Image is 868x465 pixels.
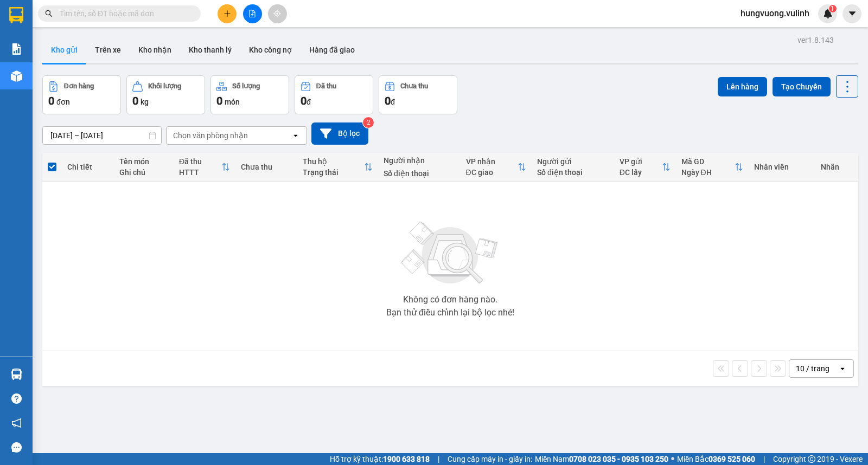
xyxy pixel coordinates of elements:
[843,4,861,23] button: caret-down
[11,418,22,428] span: notification
[363,117,374,128] sup: 2
[316,82,336,90] div: Đã thu
[307,98,311,106] span: đ
[537,168,609,177] div: Số điện thoại
[179,157,221,166] div: Đã thu
[620,157,662,166] div: VP gửi
[823,9,833,18] img: icon-new-feature
[130,37,180,63] button: Kho nhận
[461,153,532,182] th: Toggle SortBy
[821,163,853,171] div: Nhãn
[86,37,130,63] button: Trên xe
[179,168,221,177] div: HTTT
[681,157,735,166] div: Mã GD
[797,34,834,46] div: ver 1.8.143
[379,75,457,114] button: Chưa thu0đ
[273,10,281,17] span: aim
[56,98,70,106] span: đơn
[42,37,86,63] button: Kho gửi
[303,168,364,177] div: Trạng thái
[11,70,22,82] img: warehouse-icon
[569,455,668,463] strong: 0708 023 035 - 0935 103 250
[718,77,767,96] button: Lên hàng
[141,98,149,106] span: kg
[303,157,364,166] div: Thu hộ
[119,157,168,166] div: Tên món
[210,75,289,114] button: Số lượng0món
[216,94,222,107] span: 0
[831,5,834,12] span: 1
[829,5,837,12] sup: 1
[677,453,755,465] span: Miền Bắc
[45,10,53,17] span: search
[11,369,22,380] img: warehouse-icon
[268,4,287,23] button: aim
[838,364,847,373] svg: open
[732,7,818,20] span: hungvuong.vulinh
[535,453,668,465] span: Miền Nam
[295,75,373,114] button: Đã thu0đ
[400,82,428,90] div: Chưa thu
[67,163,108,171] div: Chi tiết
[384,156,455,165] div: Người nhận
[671,457,674,461] span: ⚪️
[243,4,262,23] button: file-add
[773,77,831,96] button: Tạo Chuyến
[383,455,430,463] strong: 1900 633 818
[676,153,749,182] th: Toggle SortBy
[311,122,368,145] button: Bộ lọc
[241,163,292,171] div: Chưa thu
[466,168,518,177] div: ĐC giao
[754,163,810,171] div: Nhân viên
[403,295,497,304] div: Không có đơn hàng nào.
[132,94,138,107] span: 0
[386,308,514,317] div: Bạn thử điều chỉnh lại bộ lọc nhé!
[232,82,260,90] div: Số lượng
[681,168,735,177] div: Ngày ĐH
[614,153,676,182] th: Toggle SortBy
[396,215,505,291] img: svg+xml;base64,PHN2ZyBjbGFzcz0ibGlzdC1wbHVnX19zdmciIHhtbG5zPSJodHRwOi8vd3d3LnczLm9yZy8yMDAwL3N2Zy...
[218,4,237,23] button: plus
[248,10,256,17] span: file-add
[291,131,300,140] svg: open
[119,168,168,177] div: Ghi chú
[385,94,391,107] span: 0
[620,168,662,177] div: ĐC lấy
[466,157,518,166] div: VP nhận
[240,37,301,63] button: Kho công nợ
[297,153,378,182] th: Toggle SortBy
[48,94,54,107] span: 0
[180,37,240,63] button: Kho thanh lý
[148,82,181,90] div: Khối lượng
[126,75,205,114] button: Khối lượng0kg
[391,98,395,106] span: đ
[60,8,188,20] input: Tìm tên, số ĐT hoặc mã đơn
[225,98,240,106] span: món
[301,37,363,63] button: Hàng đã giao
[224,10,231,17] span: plus
[537,157,609,166] div: Người gửi
[796,363,829,374] div: 10 / trang
[173,130,248,141] div: Chọn văn phòng nhận
[174,153,235,182] th: Toggle SortBy
[11,43,22,55] img: solution-icon
[43,127,161,144] input: Select a date range.
[64,82,94,90] div: Đơn hàng
[847,9,857,18] span: caret-down
[384,169,455,178] div: Số điện thoại
[11,393,22,404] span: question-circle
[438,453,439,465] span: |
[9,7,23,23] img: logo-vxr
[11,442,22,453] span: message
[808,455,815,463] span: copyright
[42,75,121,114] button: Đơn hàng0đơn
[330,453,430,465] span: Hỗ trợ kỹ thuật:
[448,453,532,465] span: Cung cấp máy in - giấy in:
[763,453,765,465] span: |
[709,455,755,463] strong: 0369 525 060
[301,94,307,107] span: 0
